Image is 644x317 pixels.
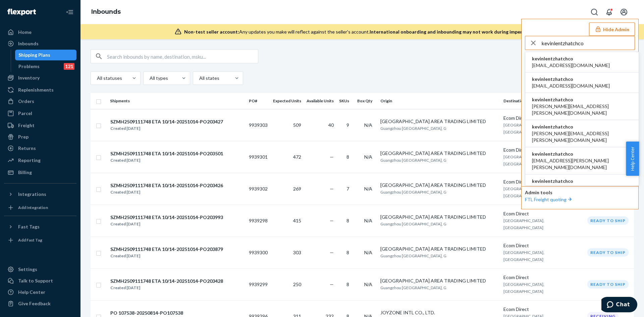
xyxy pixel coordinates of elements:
div: [GEOGRAPHIC_DATA] AREA TRADING LIMITED [380,182,498,189]
div: Add Integration [18,205,48,210]
div: Reporting [18,157,41,164]
div: Created [DATE] [110,253,223,259]
div: Created [DATE] [110,221,223,227]
a: Orders [4,96,76,107]
div: Integrations [18,191,46,198]
button: Open account menu [617,5,631,19]
span: 9 [346,122,349,128]
div: Created [DATE] [110,189,223,196]
th: Destination [501,93,585,109]
div: Help Center [18,289,45,296]
span: 250 [293,281,301,287]
div: Settings [18,266,37,273]
span: N/A [364,250,372,255]
a: Add Integration [4,202,76,213]
input: All statuses [96,75,97,82]
th: Shipments [107,93,246,109]
span: International onboarding and inbounding may not work during impersonation. [370,29,543,35]
span: — [330,281,334,287]
a: Replenishments [4,85,76,95]
span: — [330,250,334,255]
span: N/A [364,122,372,128]
a: Reporting [4,155,76,166]
a: Shipping Plans [15,50,77,60]
td: 9939300 [246,236,270,268]
div: JOYZONE INTL CO., LTD. [380,309,498,316]
div: Ecom Direct [503,306,582,313]
div: Ready to ship [587,216,629,225]
button: Give Feedback [4,298,76,309]
span: Guangzhou [GEOGRAPHIC_DATA], G [380,126,446,131]
div: Add Fast Tag [18,237,42,243]
a: Settings [4,264,76,275]
a: Home [4,27,76,38]
span: 8 [346,281,349,287]
div: SZMH2509111748 ETA 10/14-20251014-PO203428 [110,278,223,284]
span: 8 [346,218,349,223]
div: Ecom Direct [503,210,582,217]
span: 8 [346,154,349,160]
div: Created [DATE] [110,284,223,291]
a: Add Fast Tag [4,235,76,246]
span: 509 [293,122,301,128]
a: Prep [4,131,76,142]
span: N/A [364,186,372,192]
span: N/A [364,154,372,160]
span: N/A [364,281,372,287]
div: Problems [18,63,40,70]
div: Created [DATE] [110,157,223,164]
div: Replenishments [18,87,54,93]
div: Ecom Direct [503,242,582,249]
td: 9939299 [246,268,270,300]
span: [GEOGRAPHIC_DATA], [GEOGRAPHIC_DATA] [503,186,544,198]
a: Inbounds [91,8,121,15]
div: Returns [18,145,36,152]
span: [GEOGRAPHIC_DATA], [GEOGRAPHIC_DATA] [503,250,544,262]
span: [GEOGRAPHIC_DATA], [GEOGRAPHIC_DATA] [503,282,544,294]
span: 7 [346,186,349,192]
div: Ecom Direct [503,274,582,281]
span: kevinlentzhatchco [532,96,632,103]
div: Fast Tags [18,223,40,230]
div: Ecom Direct [503,178,582,185]
div: Created [DATE] [110,125,223,132]
div: Billing [18,169,32,176]
span: kevinlentzhatchco [532,178,632,184]
div: Orders [18,98,34,105]
input: Search inbounds by name, destination, msku... [107,50,258,63]
span: Guangzhou [GEOGRAPHIC_DATA], G [380,190,446,195]
p: Admin tools [525,189,635,196]
span: — [330,186,334,192]
span: 415 [293,218,301,223]
div: Home [18,29,32,36]
div: Shipping Plans [18,52,50,58]
button: Open notifications [602,5,616,19]
a: Parcel [4,108,76,119]
div: Parcel [18,110,32,117]
span: Guangzhou [GEOGRAPHIC_DATA], G [380,285,446,290]
button: Open Search Box [588,5,601,19]
a: Help Center [4,287,76,298]
div: PO 107538-20250814-PO107538 [110,310,183,316]
div: SZMH2509111748 ETA 10/14-20251014-PO203426 [110,182,223,189]
a: Inventory [4,72,76,83]
a: FTL Freight quoting [525,197,573,202]
div: SZMH2509111748 ETA 10/14-20251014-PO203993 [110,214,223,221]
span: [GEOGRAPHIC_DATA], [GEOGRAPHIC_DATA] [503,154,544,166]
td: 9939301 [246,141,270,173]
span: N/A [364,218,372,223]
span: kevinlentzhatchco [532,123,632,130]
img: Flexport logo [7,9,36,15]
span: [PERSON_NAME][EMAIL_ADDRESS][PERSON_NAME][DOMAIN_NAME] [532,130,632,144]
input: All states [199,75,199,82]
span: 472 [293,154,301,160]
div: Any updates you make will reflect against the seller's account. [184,29,543,35]
span: — [330,154,334,160]
td: 9939302 [246,173,270,205]
a: Problems121 [15,61,77,72]
input: Search or paste seller ID [541,36,635,50]
span: 40 [328,122,334,128]
button: Help Center [626,142,639,176]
